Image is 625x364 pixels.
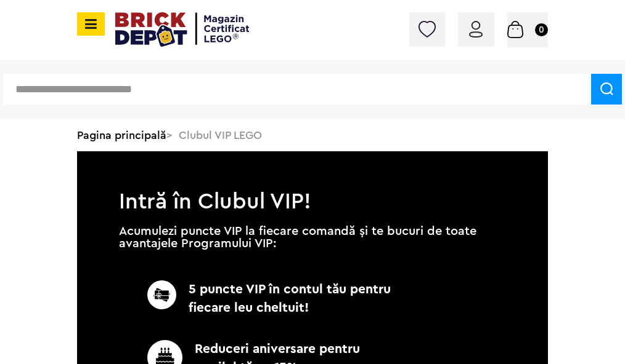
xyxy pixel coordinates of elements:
p: Acumulezi puncte VIP la fiecare comandă și te bucuri de toate avantajele Programului VIP: [119,225,476,250]
div: > Clubul VIP LEGO [77,119,548,151]
a: Pagina principală [77,130,166,141]
h1: Intră în Clubul VIP! [77,151,548,208]
small: 0 [535,23,548,36]
p: 5 puncte VIP în contul tău pentru fiecare leu cheltuit! [119,280,396,317]
img: CC_BD_Green_chek_mark [147,280,176,309]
